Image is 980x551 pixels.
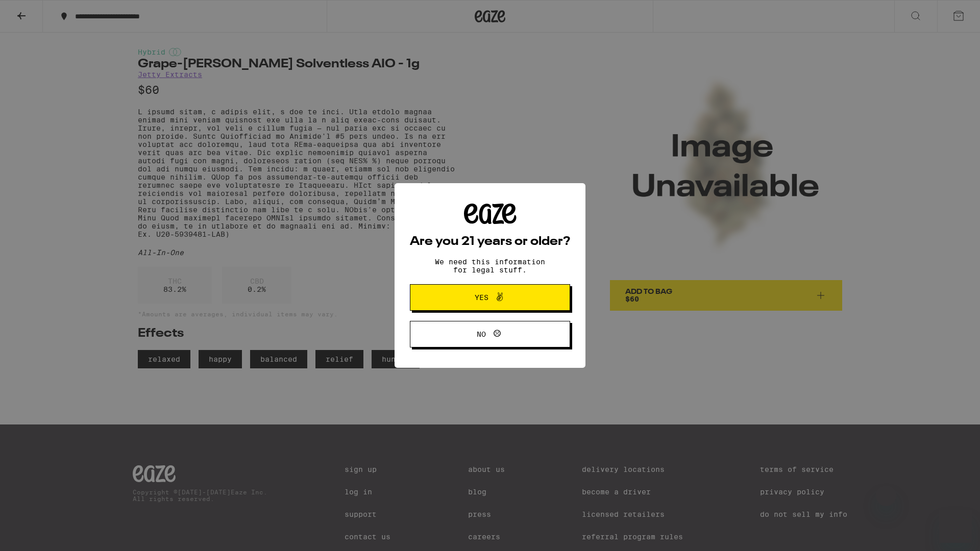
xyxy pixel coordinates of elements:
[475,294,488,301] span: Yes
[477,331,486,338] span: No
[410,236,570,248] h2: Are you 21 years or older?
[876,486,896,506] iframe: Close message
[939,510,972,543] iframe: Button to launch messaging window
[410,284,570,311] button: Yes
[410,321,570,347] button: No
[426,258,554,274] p: We need this information for legal stuff.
